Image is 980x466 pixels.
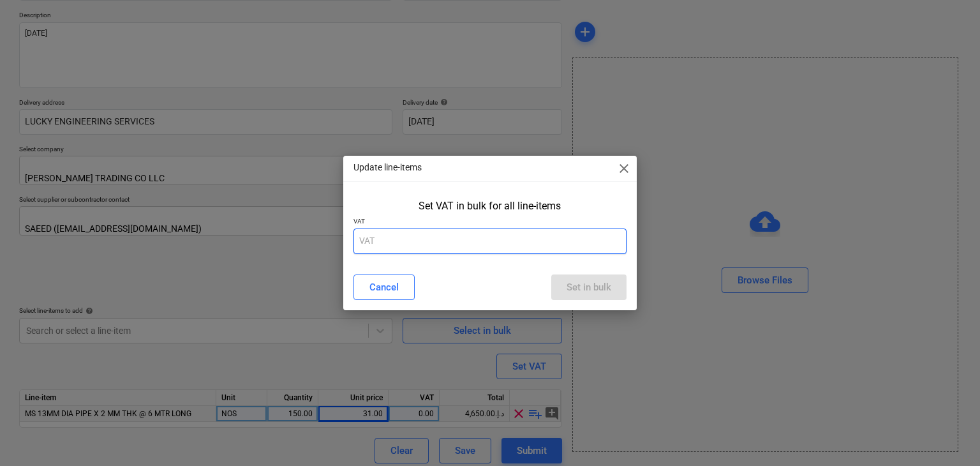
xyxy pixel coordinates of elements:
[353,217,627,228] p: VAT
[353,229,627,254] input: VAT
[916,405,980,466] iframe: Chat Widget
[353,161,422,174] p: Update line-items
[616,161,632,176] span: close
[419,200,561,212] div: Set VAT in bulk for all line-items
[369,279,399,296] div: Cancel
[353,274,415,300] button: Cancel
